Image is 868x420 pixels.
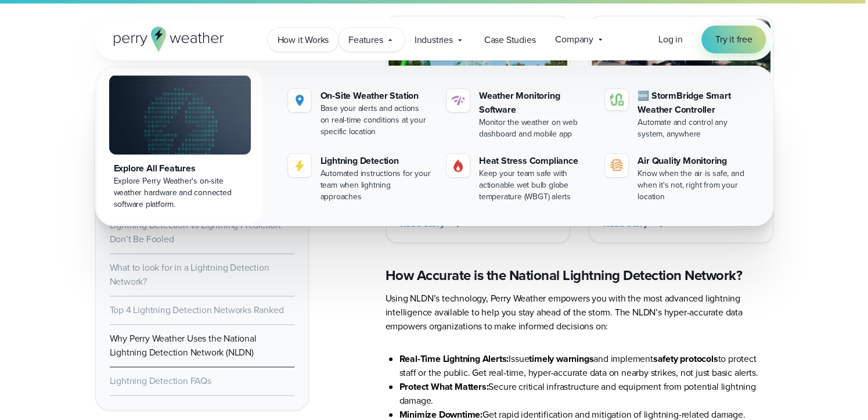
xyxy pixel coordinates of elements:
[320,89,433,103] div: On-Site Weather Station
[658,33,683,46] a: Log in
[399,380,773,408] li: Secure critical infrastructure and equipment from potential lightning damage.
[114,161,246,175] div: Explore All Features
[589,16,773,242] a: How Ozarks Amphitheater saved $500K using this [MEDICAL_DATA] system [DATE] Read Story
[600,149,754,207] a: Air Quality Monitoring Know when the air is safe, and when it's not, right from your location
[529,352,593,365] strong: timely warnings
[479,168,591,203] div: Keep your team safe with actionable wet bulb globe temperature (WBGT) alerts
[320,168,433,203] div: Automated instructions for your team when lightning approaches
[283,149,437,207] a: Lightning Detection Automated instructions for your team when lightning approaches
[348,33,383,47] span: Features
[110,332,257,359] a: Why Perry Weather Uses the National Lightning Detection Network (NLDN)
[293,94,307,107] img: perry weather location
[479,89,591,117] div: Weather Monitoring Software
[658,33,683,46] span: Log in
[278,33,329,47] span: How it Works
[484,33,536,47] span: Case Studies
[399,352,773,380] li: Issue and implement to protect staff or the public. Get real-time, hyper-accurate data on nearby ...
[555,33,593,46] span: Company
[98,68,262,224] a: Explore All Features Explore Perry Weather's on-site weather hardware and connected software plat...
[399,380,489,393] strong: Protect What Matters:
[715,33,752,46] span: Try it free
[110,218,283,246] a: Lightning Detection vs Lightning Prediction: Don’t Be Fooled
[293,159,307,173] img: lightning-icon.svg
[638,117,750,140] div: Automate and control any system, anywhere
[268,28,339,52] a: How it Works
[653,352,718,365] strong: safety protocols
[386,16,773,242] div: slideshow
[451,94,465,107] img: software-icon.svg
[442,84,596,145] a: Weather Monitoring Software Monitor the weather on web dashboard and mobile app
[320,154,433,168] div: Lightning Detection
[110,374,211,387] a: Lightning Detection FAQs
[638,168,750,203] div: Know when the air is safe, and when it's not, right from your location
[114,175,246,210] div: Explore Perry Weather's on-site weather hardware and connected software platform.
[479,117,591,140] div: Monitor the weather on web dashboard and mobile app
[610,94,624,106] img: stormbridge-icon-V6.svg
[600,84,754,145] a: 🆕 StormBridge Smart Weather Controller Automate and control any system, anywhere
[415,33,453,47] span: Industries
[386,292,773,333] p: Using NLDN’s technology, Perry Weather empowers you with the most advanced lightning intelligence...
[701,26,766,53] a: Try it free
[320,103,433,138] div: Base your alerts and actions on real-time conditions at your specific location
[610,159,624,173] img: aqi-icon.svg
[442,149,596,207] a: perry weather heat Heat Stress Compliance Keep your team safe with actionable wet bulb globe temp...
[451,159,465,173] img: perry weather heat
[110,261,269,288] a: What to look for in a Lightning Detection Network?
[479,154,591,168] div: Heat Stress Compliance
[638,154,750,168] div: Air Quality Monitoring
[474,28,546,52] a: Case Studies
[638,89,750,117] div: 🆕 StormBridge Smart Weather Controller
[283,84,437,142] a: perry weather location On-Site Weather Station Base your alerts and actions on real-time conditio...
[399,352,509,365] strong: Real-Time Lightning Alerts:
[110,303,284,317] a: Top 4 Lightning Detection Networks Ranked
[386,266,773,285] h3: How Accurate is the National Lightning Detection Network?
[386,16,570,242] a: How Cedar Park’s lightning detection system shuts down its splash pad automatically [DATE] Read S...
